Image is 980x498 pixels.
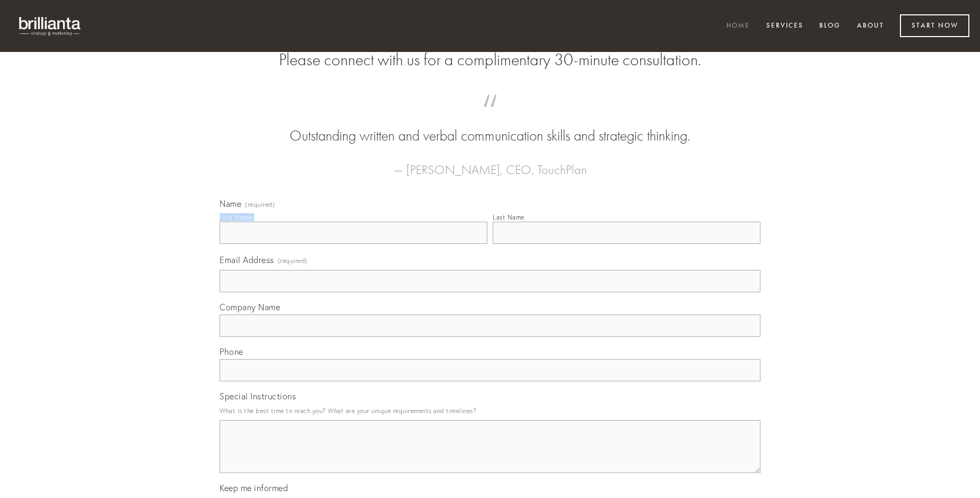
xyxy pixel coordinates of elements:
[220,213,252,221] div: First Name
[493,213,524,221] div: Last Name
[220,255,274,265] span: Email Address
[220,198,241,209] span: Name
[220,302,280,312] span: Company Name
[759,18,810,35] a: Services
[720,18,757,35] a: Home
[245,202,275,208] span: (required)
[220,391,296,401] span: Special Instructions
[278,254,308,268] span: (required)
[220,404,760,418] p: What is the best time to reach you? What are your unique requirements and timelines?
[812,18,847,35] a: Blog
[237,146,743,180] figcaption: — [PERSON_NAME], CEO, TouchPlan
[11,11,90,41] img: brillianta - research, strategy, marketing
[237,105,743,126] span: “
[220,483,288,493] span: Keep me informed
[220,346,243,357] span: Phone
[900,14,969,37] a: Start Now
[850,18,891,35] a: About
[237,105,743,146] blockquote: Outstanding written and verbal communication skills and strategic thinking.
[220,50,760,70] h2: Please connect with us for a complimentary 30-minute consultation.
